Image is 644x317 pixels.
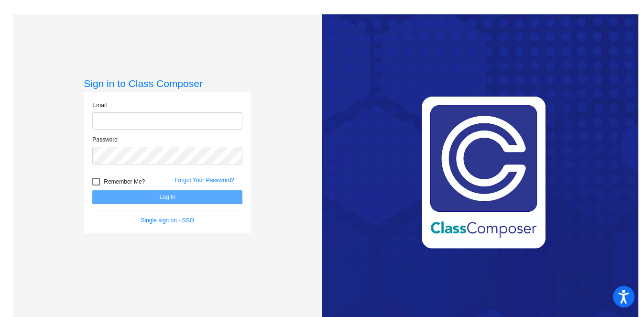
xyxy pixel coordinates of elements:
[92,101,107,109] label: Email
[92,135,118,144] label: Password
[104,176,145,187] span: Remember Me?
[141,217,194,224] a: Single sign on - SSO
[84,77,251,89] h3: Sign in to Class Composer
[175,177,234,184] a: Forgot Your Password?
[92,190,242,204] button: Log In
